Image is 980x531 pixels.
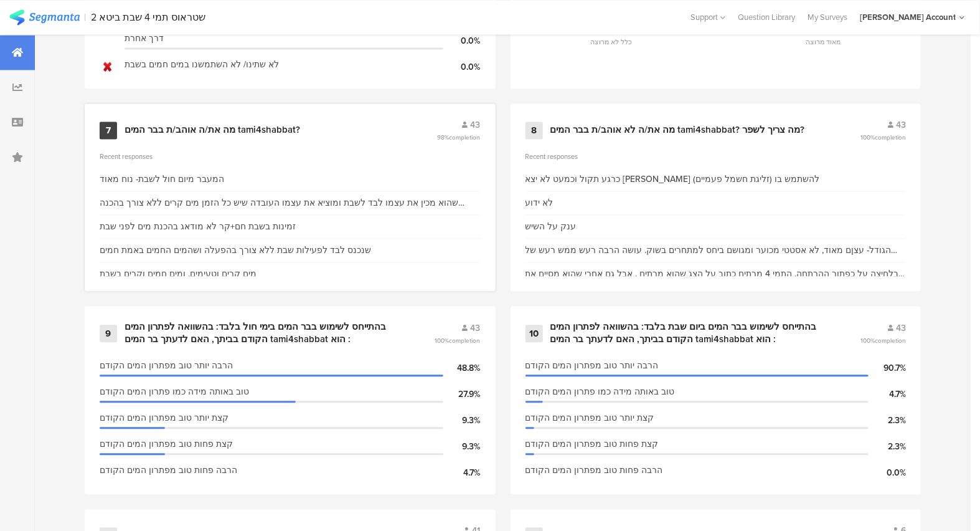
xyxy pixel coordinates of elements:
[125,58,279,71] span: לא שתינו/ לא השתמשנו במים חמים בשבת
[435,336,481,345] span: 100%
[100,59,115,74] img: d3718dnoaommpf.cloudfront.net%2Fitem%2F701f38a64f50c48467fd.png
[443,466,481,479] div: 4.7%
[100,122,117,139] div: 7
[100,411,229,424] span: קצת יותר טוב מפתרון המים הקודם
[100,438,233,451] span: קצת פחות טוב מפתרון המים הקודם
[525,411,654,424] span: קצת יותר טוב מפתרון המים הקודם
[525,464,663,477] span: הרבה פחות טוב מפתרון המים הקודם
[100,173,224,186] div: המעבר מיום חול לשבת- נוח מאוד
[100,359,233,372] span: הרבה יותר טוב מפתרון המים הקודם
[525,438,659,451] span: קצת פחות טוב מפתרון המים הקודם
[550,321,831,345] div: בהתייחס לשימוש בבר המים ביום שבת בלבד: בהשוואה לפתרון המים הקודם בביתך, האם לדעתך בר המים tami4sh...
[690,7,725,27] div: Support
[869,414,906,427] div: 2.3%
[590,37,632,54] div: כלל לא מרוצה
[100,244,371,257] div: שנכנס לבד לפעילות שבת ללא צורך בהפעלה ושהמים החמים באמת חמים
[125,124,300,136] div: מה את/ה אוהב/ת בבר המים tami4shabbat?
[525,385,675,398] span: טוב באותה מידה כמו פתרון המים הקודם
[875,133,906,142] span: completion
[100,385,249,398] span: טוב באותה מידה כמו פתרון המים הקודם
[525,220,577,233] div: ענק על השיש
[92,11,206,23] div: 2 שטראוס תמי 4 שבת ביטא
[869,361,906,375] div: 90.7%
[443,440,481,453] div: 9.3%
[9,9,80,25] img: segmanta logo
[438,133,481,142] span: 98%
[806,37,841,54] div: מאוד מרוצה
[443,414,481,427] div: 9.3%
[525,267,907,280] div: בלחיצה על כפתור ההרתחה, התמי 4 מרתיח כתוב על הצג שהוא מרתיח , אבל גם אחרי שהוא מסיים את ההרתחה שב...
[801,11,854,23] a: My Surveys
[443,34,481,47] div: 0.0%
[869,388,906,401] div: 4.7%
[443,388,481,401] div: 27.9%
[525,244,907,257] div: הגודל- עצןם מאוד, לא אסטטי מכוער ומגושם ביחס למתחרים בשוק. עושה הרבה רעש ממש רעש של חפירות מכשיר ...
[100,267,257,280] div: מים קרים וטעימים, ומים חמים וקרים בשבת
[525,196,554,209] div: לא ידוע
[875,336,906,345] span: completion
[443,60,481,74] div: 0.0%
[525,151,907,161] div: Recent responses
[100,325,117,342] div: 9
[125,32,164,45] span: דרך אחרת
[85,10,87,24] div: |
[550,124,805,136] div: מה את/ה לא אוהב/ת בבר המים tami4shabbat? מה צריך לשפר?
[732,11,801,23] a: Question Library
[450,336,481,345] span: completion
[450,133,481,142] span: completion
[525,325,543,342] div: 10
[525,122,543,139] div: 8
[869,440,906,453] div: 2.3%
[869,466,906,479] div: 0.0%
[860,133,906,142] span: 100%
[125,321,405,345] div: בהתייחס לשימוש בבר המים בימי חול בלבד: בהשוואה לפתרון המים הקודם בביתך, האם לדעתך בר המים tami4sh...
[525,173,820,186] div: כרגע תקול וכמעט לא יצא [PERSON_NAME] להשתמש בו (זליגת חשמל פעמיים)
[860,11,956,23] div: [PERSON_NAME] Account
[860,336,906,345] span: 100%
[896,322,906,335] span: 43
[471,118,481,132] span: 43
[471,322,481,335] span: 43
[896,118,906,132] span: 43
[100,464,237,477] span: הרבה פחות טוב מפתרון המים הקודם
[100,151,481,161] div: Recent responses
[100,220,296,233] div: זמינות בשבת חם+קר לא מודאג בהכנת מים לפני שבת
[525,359,659,372] span: הרבה יותר טוב מפתרון המים הקודם
[100,196,481,209] div: שהוא מכין את עצמו לבד לשבת ומוציא את עצמו העובדה שיש כל הזמן מים קרים ללא צורך בהכנה מראש תופס פח...
[443,361,481,375] div: 48.8%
